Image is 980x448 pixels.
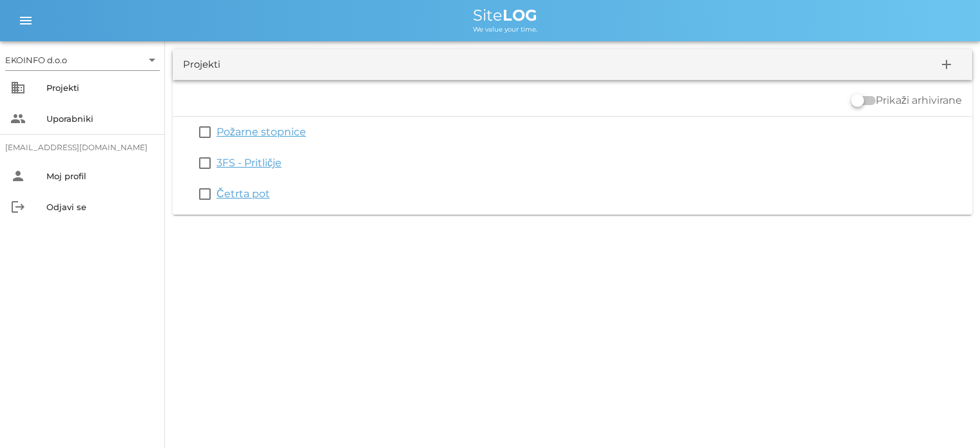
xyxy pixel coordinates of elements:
[216,188,270,200] a: Četrta pot
[144,52,160,68] i: arrow_drop_down
[18,13,34,28] i: menu
[5,54,67,66] div: EKOINFO d.o.o
[197,186,213,202] button: check_box_outline_blank
[876,94,962,107] label: Prikaži arhivirane
[216,126,306,138] a: Požarne stopnice
[503,6,537,24] b: LOG
[939,57,954,72] i: add
[216,157,282,169] a: 3FS - Pritličje
[183,57,220,72] div: Projekti
[10,80,26,95] i: business
[5,50,160,70] div: EKOINFO d.o.o
[46,171,155,181] div: Moj profil
[10,199,26,215] i: logout
[473,25,537,34] span: We value your time.
[46,83,155,93] div: Projekti
[473,6,537,24] span: Site
[197,124,213,140] button: check_box_outline_blank
[197,155,213,171] button: check_box_outline_blank
[10,168,26,184] i: person
[10,111,26,126] i: people
[46,113,155,124] div: Uporabniki
[46,202,155,212] div: Odjavi se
